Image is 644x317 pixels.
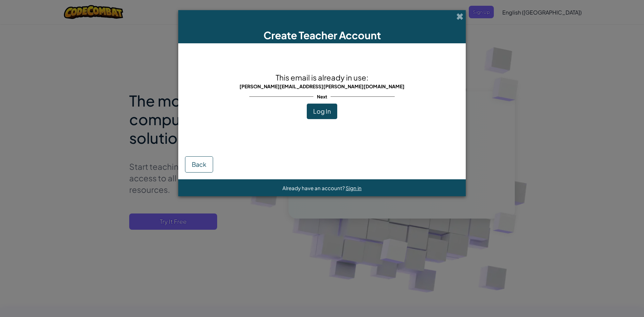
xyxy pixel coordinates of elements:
span: Next [314,92,331,101]
span: Already have an account? [282,185,346,191]
span: This email is already in use: [276,73,368,82]
span: Create Teacher Account [263,29,381,42]
a: Sign in [346,185,362,191]
button: Log In [307,104,337,119]
button: Back [185,156,213,173]
span: [PERSON_NAME][EMAIL_ADDRESS][PERSON_NAME][DOMAIN_NAME] [239,83,405,89]
span: Back [192,160,206,168]
span: Log In [313,107,331,115]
